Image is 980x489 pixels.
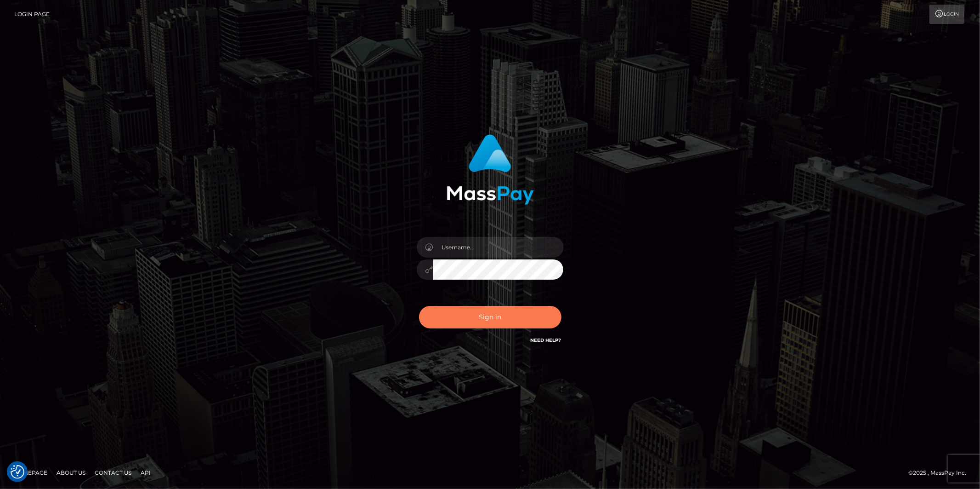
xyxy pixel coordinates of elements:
[91,466,135,480] a: Contact Us
[531,337,561,343] a: Need Help?
[11,465,24,479] img: Revisit consent button
[929,5,964,24] a: Login
[137,466,154,480] a: API
[10,466,51,480] a: Homepage
[433,237,564,258] input: Username...
[419,306,561,328] button: Sign in
[14,5,50,24] a: Login Page
[11,465,24,479] button: Consent Preferences
[447,134,534,205] img: MassPay Login
[53,466,89,480] a: About Us
[908,468,973,478] div: © 2025 , MassPay Inc.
